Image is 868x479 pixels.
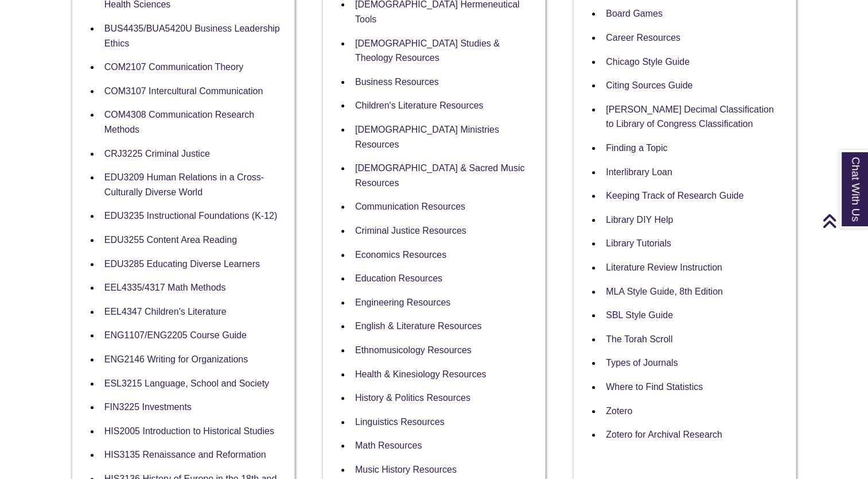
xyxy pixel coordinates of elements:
[606,191,744,200] a: Keeping Track of Research Guide
[104,86,263,96] a: COM3107 Intercultural Communication
[355,369,486,379] a: Health & Kinesiology Resources
[104,172,264,197] a: EDU3209 Human Relations in a Cross-Culturally Diverse World
[104,259,260,269] a: EDU3285 Educating Diverse Learners
[104,62,243,72] a: COM2107 Communication Theory
[606,310,673,320] a: SBL Style Guide
[606,382,703,392] a: Where to Find Statistics
[104,426,274,436] a: HIS2005 Introduction to Historical Studies
[104,235,237,245] a: EDU3255 Content Area Reading
[355,465,457,474] a: Music History Resources
[355,163,524,188] a: [DEMOGRAPHIC_DATA] & Sacred Music Resources
[355,226,466,235] a: Criminal Justice Resources
[104,149,210,159] a: CRJ3225 Criminal Justice
[104,330,247,340] a: ENG1107/ENG2205 Course Guide
[355,101,484,110] a: Children's Literature Resources
[104,283,226,292] a: EEL4335/4317 Math Methods
[355,345,472,355] a: Ethnomusicology Resources
[355,417,445,427] a: Linguistics Resources
[606,80,692,90] a: Citing Sources Guide
[606,167,672,177] a: Interlibrary Loan
[606,9,663,18] a: Board Games
[606,406,632,416] a: Zotero
[355,273,442,283] a: Education Resources
[104,307,227,316] a: EEL4347 Children's Literature
[822,213,865,229] a: Back to Top
[606,262,722,272] a: Literature Review Instruction
[606,33,680,43] a: Career Resources
[355,250,446,260] a: Economics Resources
[355,38,500,63] a: [DEMOGRAPHIC_DATA] Studies & Theology Resources
[355,441,422,450] a: Math Resources
[355,202,465,211] a: Communication Resources
[104,211,278,221] a: EDU3235 Instructional Foundations (K-12)
[606,430,722,439] a: Zotero for Archival Research
[355,77,439,87] a: Business Resources
[355,321,482,331] a: English & Literature Resources
[606,57,690,67] a: Chicago Style Guide
[355,393,470,403] a: History & Politics Resources
[606,287,723,296] a: MLA Style Guide, 8th Edition
[606,358,678,368] a: Types of Journals
[104,378,269,388] a: ESL3215 Language, School and Society
[104,24,280,48] a: BUS4435/BUA5420U Business Leadership Ethics
[104,402,192,412] a: FIN3225 Investments
[104,450,266,459] a: HIS3135 Renaissance and Reformation
[606,238,671,248] a: Library Tutorials
[355,125,499,149] a: [DEMOGRAPHIC_DATA] Ministries Resources
[606,143,667,153] a: Finding a Topic
[355,298,450,307] a: Engineering Resources
[104,110,254,134] a: COM4308 Communication Research Methods
[104,354,248,364] a: ENG2146 Writing for Organizations
[606,215,673,225] a: Library DIY Help
[606,334,672,344] a: The Torah Scroll
[606,105,774,129] a: [PERSON_NAME] Decimal Classification to Library of Congress Classification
